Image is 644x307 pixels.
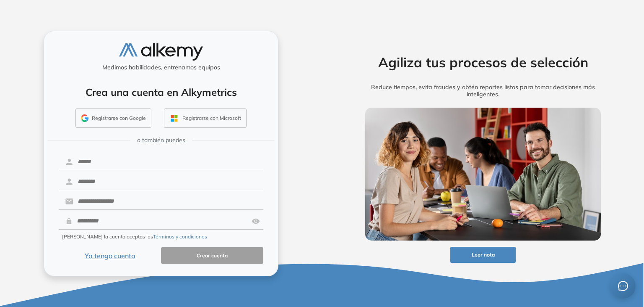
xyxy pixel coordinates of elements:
[352,84,614,98] h5: Reduce tiempos, evita fraudes y obtén reportes listos para tomar decisiones más inteligentes.
[59,247,161,264] button: Ya tengo cuenta
[252,213,260,229] img: asd
[161,247,263,264] button: Crear cuenta
[450,247,516,263] button: Leer nota
[119,43,203,61] img: logo-alkemy
[365,108,601,241] img: img-more-info
[352,54,614,70] h2: Agiliza tus procesos de selección
[75,109,151,128] button: Registrarse con Google
[618,281,628,291] span: message
[47,64,275,71] h5: Medimos habilidades, entrenamos equipos
[55,86,267,98] h4: Crea una cuenta en Alkymetrics
[81,114,88,122] img: GMAIL_ICON
[164,109,247,128] button: Registrarse con Microsoft
[137,136,185,145] span: o también puedes
[62,233,207,241] span: [PERSON_NAME] la cuenta aceptas los
[153,233,207,241] button: Términos y condiciones
[169,114,179,123] img: OUTLOOK_ICON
